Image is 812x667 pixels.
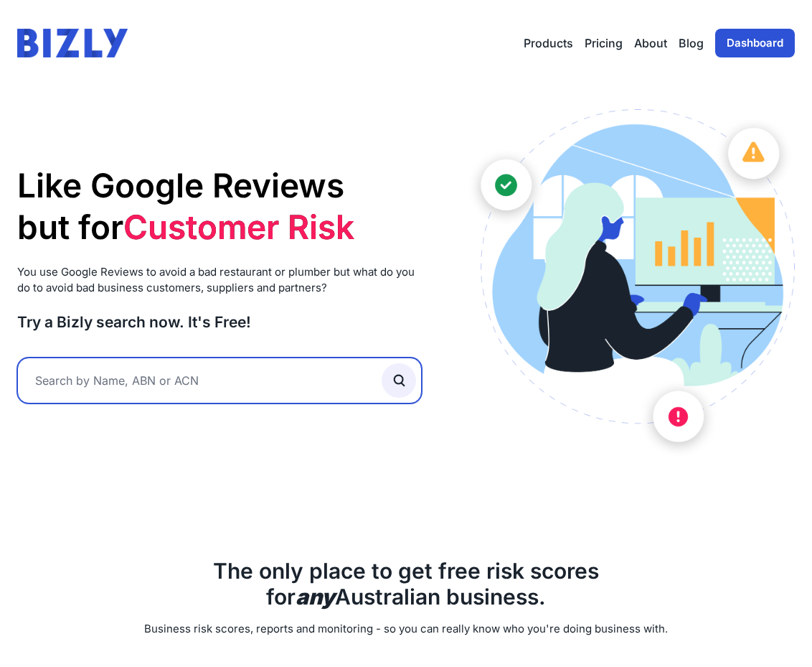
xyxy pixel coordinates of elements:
[296,584,335,610] b: any
[17,312,422,332] h3: Try a Bizly search now. It's Free!
[123,243,354,285] li: Supplier Risk
[585,34,623,52] a: Pricing
[634,34,667,52] a: About
[123,202,354,244] li: Customer Risk
[17,264,422,297] p: You use Google Reviews to avoid a bad restaurant or plumber but what do you do to avoid bad busin...
[17,621,795,638] p: Business risk scores, reports and monitoring - so you can really know who you're doing business w...
[524,34,573,52] button: Products
[17,558,795,610] h2: The only place to get free risk scores for Australian business.
[679,34,704,52] a: Blog
[17,165,422,248] h1: Like Google Reviews but for
[715,29,795,57] a: Dashboard
[17,358,422,404] input: Search by Name, ABN or ACN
